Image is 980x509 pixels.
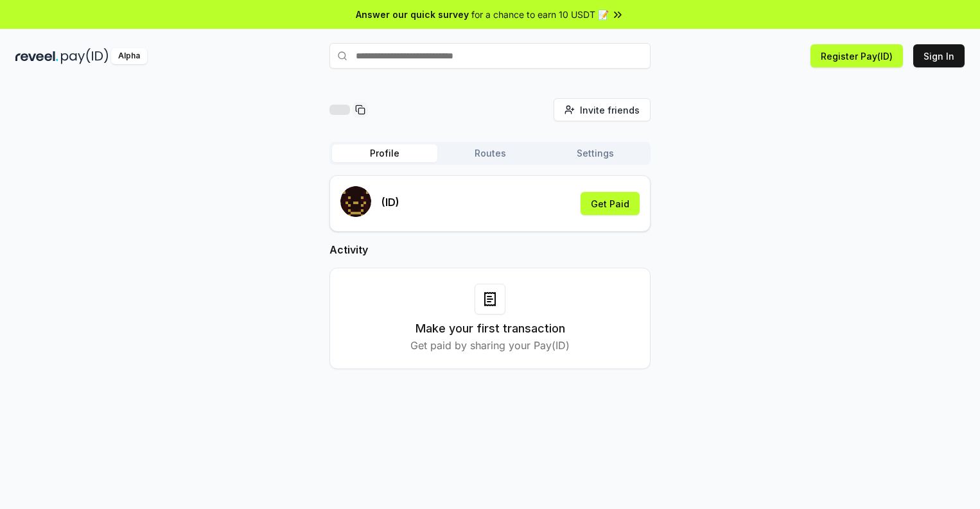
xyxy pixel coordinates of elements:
[580,103,640,117] span: Invite friends
[913,44,965,67] button: Sign In
[543,144,648,162] button: Settings
[554,98,651,121] button: Invite friends
[581,192,640,215] button: Get Paid
[61,48,109,64] img: pay_id
[15,48,58,64] img: reveel_dark
[471,8,609,21] span: for a chance to earn 10 USDT 📝
[111,48,147,64] div: Alpha
[810,44,903,67] button: Register Pay(ID)
[381,194,399,210] p: (ID)
[356,8,469,21] span: Answer our quick survey
[416,320,565,338] h3: Make your first transaction
[332,144,437,162] button: Profile
[437,144,543,162] button: Routes
[410,338,570,353] p: Get paid by sharing your Pay(ID)
[329,242,651,257] h2: Activity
